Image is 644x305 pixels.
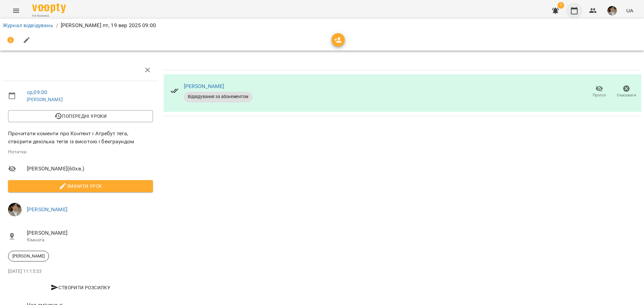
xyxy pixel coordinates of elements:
[8,130,153,145] p: Прочитати коменти про Контент і Атребут тега, створити декілька тегів із висотою і бекграундом
[8,282,153,294] button: Створити розсилку
[624,4,636,17] button: UA
[586,82,613,101] button: Прогул
[32,3,66,13] img: Voopty Logo
[593,92,606,98] span: Прогул
[32,14,66,18] span: For Business
[8,3,24,19] button: Menu
[3,21,641,29] nav: breadcrumb
[8,251,49,261] div: [PERSON_NAME]
[27,97,63,102] a: [PERSON_NAME]
[27,89,47,95] a: ср , 09:00
[184,94,253,100] span: Відвідування за абонементом
[8,149,153,155] p: Нотатка
[27,206,67,213] a: [PERSON_NAME]
[27,165,153,173] span: [PERSON_NAME] ( 60 хв. )
[11,284,150,292] span: Створити розсилку
[8,203,21,216] img: 7c88ea500635afcc637caa65feac9b0a.jpg
[8,180,153,192] button: Змінити урок
[617,92,636,98] span: Скасувати
[56,21,58,29] li: /
[27,229,153,237] span: [PERSON_NAME]
[557,2,564,9] span: 1
[184,83,224,89] a: [PERSON_NAME]
[8,268,153,275] p: [DATE] 11:15:33
[3,22,53,28] a: Журнал відвідувань
[607,6,617,15] img: 7c88ea500635afcc637caa65feac9b0a.jpg
[13,182,148,190] span: Змінити урок
[13,112,148,120] span: Попередні уроки
[8,110,153,122] button: Попередні уроки
[8,253,49,259] span: [PERSON_NAME]
[613,82,640,101] button: Скасувати
[626,7,633,14] span: UA
[61,21,156,29] p: [PERSON_NAME] пт, 19 вер 2025 09:00
[27,237,153,243] p: Кімната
